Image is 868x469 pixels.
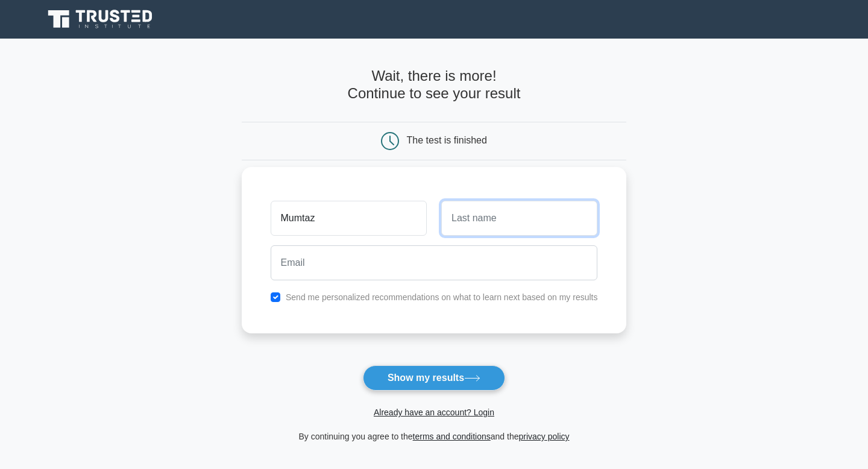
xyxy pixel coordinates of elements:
a: privacy policy [519,432,570,441]
input: Last name [441,201,597,236]
div: The test is finished [407,135,487,145]
h4: Wait, there is more! Continue to see your result [242,68,627,102]
a: terms and conditions [413,432,491,441]
button: Show my results [363,365,505,391]
label: Send me personalized recommendations on what to learn next based on my results [286,292,598,302]
input: First name [271,201,427,236]
input: Email [271,245,598,280]
div: By continuing you agree to the and the [234,429,634,444]
a: Already have an account? Login [374,408,494,417]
